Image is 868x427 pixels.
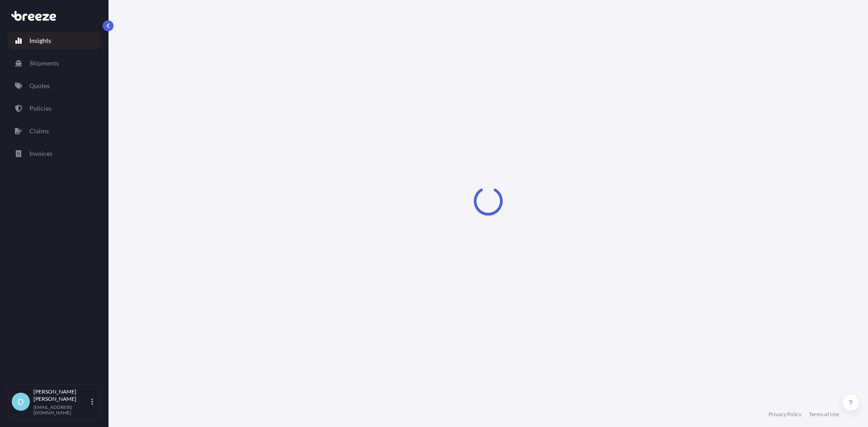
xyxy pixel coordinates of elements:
a: Terms of Use [809,411,839,418]
p: Insights [29,36,51,45]
span: D [18,397,24,406]
p: Quotes [29,81,50,90]
p: Policies [29,104,52,113]
a: Shipments [8,54,101,72]
p: [PERSON_NAME] [PERSON_NAME] [33,388,90,403]
a: Insights [8,32,101,50]
a: Policies [8,99,101,117]
p: Shipments [29,59,59,68]
p: Invoices [29,149,52,158]
p: Claims [29,127,49,136]
a: Quotes [8,77,101,95]
a: Privacy Policy [769,411,802,418]
a: Invoices [8,145,101,163]
p: [EMAIL_ADDRESS][DOMAIN_NAME] [33,404,90,415]
a: Claims [8,122,101,140]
